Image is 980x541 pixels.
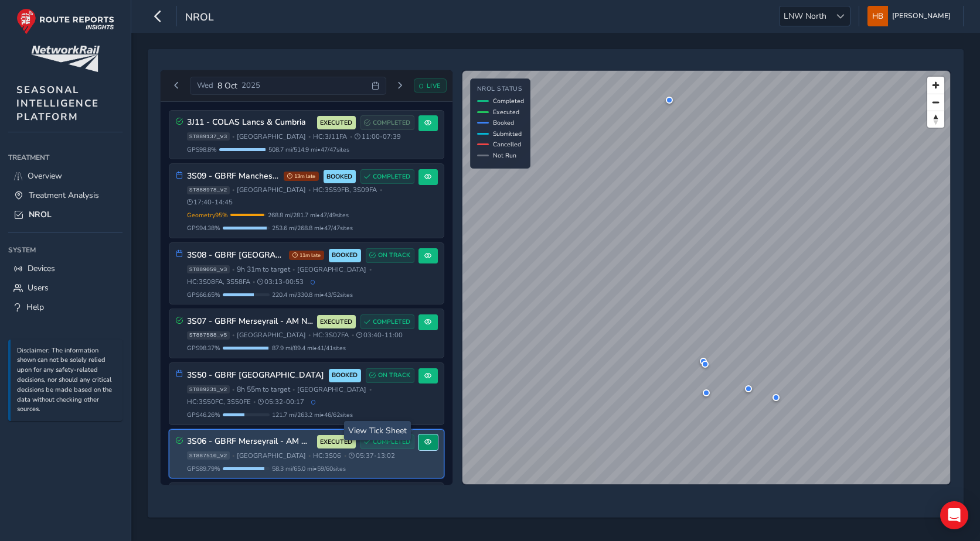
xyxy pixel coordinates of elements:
span: GPS 89.79 % [187,464,220,473]
span: • [232,266,234,273]
span: Not Run [493,151,516,160]
span: BOOKED [332,371,358,380]
span: EXECUTED [320,437,352,447]
span: [GEOGRAPHIC_DATA] [237,451,306,460]
span: [GEOGRAPHIC_DATA] [237,132,306,141]
span: HC: 3S08FA, 3S58FA [187,278,250,286]
span: 03:13 - 00:53 [257,278,304,286]
span: ON TRACK [378,371,410,380]
h3: 3S08 - GBRF [GEOGRAPHIC_DATA]/[GEOGRAPHIC_DATA] [187,251,285,261]
span: COMPLETED [373,172,410,182]
span: • [308,453,311,459]
p: Disclaimer: The information shown can not be solely relied upon for any safety-related decisions,... [17,346,117,415]
span: • [308,332,311,338]
span: 508.7 mi / 514.9 mi • 47 / 47 sites [268,145,349,154]
span: • [369,386,372,393]
span: • [232,453,234,459]
span: 17:40 - 14:45 [187,198,233,207]
span: BOOKED [326,172,352,182]
span: GPS 98.37 % [187,344,220,352]
span: Cancelled [493,140,521,149]
div: Treatment [8,149,122,166]
span: • [369,266,372,273]
span: HC: 3S59FB, 3S09FA [313,186,377,194]
span: LNW North [780,6,831,26]
span: • [253,279,255,285]
span: 05:32 - 00:17 [258,398,304,406]
h3: 3J11 - COLAS Lancs & Cumbria [187,118,313,128]
span: ST889231_v2 [187,385,230,393]
span: • [352,332,354,338]
span: • [380,187,382,193]
span: GPS 46.26 % [187,410,220,419]
span: Devices [28,263,55,274]
span: NROL [29,209,52,220]
span: ST887510_v2 [187,451,230,460]
span: • [308,133,311,140]
button: [PERSON_NAME] [867,6,955,26]
span: COMPLETED [373,317,410,327]
button: Reset bearing to north [927,111,944,128]
span: EXECUTED [320,317,352,327]
a: Users [8,278,122,297]
span: [PERSON_NAME] [892,6,951,26]
span: NROL [185,10,214,26]
button: Zoom in [927,77,944,94]
span: 253.6 mi / 268.8 mi • 47 / 47 sites [272,224,353,232]
span: 8 Oct [217,80,237,91]
h3: 3S06 - GBRF Merseyrail - AM Wirral [187,437,313,447]
span: ST889059_v3 [187,265,230,273]
span: EXECUTED [320,118,352,128]
span: GPS 98.8 % [187,145,217,154]
span: 13m late [284,172,319,181]
span: Wed [197,80,213,91]
span: LIVE [427,81,441,90]
span: COMPLETED [373,118,410,128]
span: [GEOGRAPHIC_DATA] [297,385,366,394]
span: • [292,386,295,393]
span: 87.9 mi / 89.4 mi • 41 / 41 sites [272,344,346,352]
div: Open Intercom Messenger [940,501,968,529]
h3: 3S07 - GBRF Merseyrail - AM Northern [187,317,313,327]
span: • [232,133,234,140]
span: GPS 66.65 % [187,290,220,299]
h3: 3S09 - GBRF Manchester West/[GEOGRAPHIC_DATA] [187,172,280,182]
span: Submitted [493,129,522,138]
span: 220.4 mi / 330.8 mi • 43 / 52 sites [272,290,353,299]
span: • [308,187,311,193]
span: 8h 55m to target [237,385,290,394]
span: GPS 94.38 % [187,224,220,232]
span: 121.7 mi / 263.2 mi • 46 / 62 sites [272,410,353,419]
span: 9h 31m to target [237,265,290,274]
span: Help [26,302,44,313]
span: 03:40 - 11:00 [356,331,403,340]
a: Help [8,297,122,317]
span: • [232,332,234,338]
button: Previous day [167,78,186,93]
span: Treatment Analysis [29,190,99,201]
span: • [350,133,352,140]
span: BOOKED [332,251,358,260]
span: • [344,453,346,459]
img: customer logo [31,46,100,72]
span: Overview [28,170,62,182]
img: diamond-layout [867,6,888,26]
span: [GEOGRAPHIC_DATA] [237,186,306,194]
span: Users [28,282,49,293]
span: • [292,266,295,273]
span: 268.8 mi / 281.7 mi • 47 / 49 sites [268,211,349,220]
span: Booked [493,118,514,127]
span: HC: 3S07FA [313,331,349,340]
h3: 3S50 - GBRF [GEOGRAPHIC_DATA] [187,371,325,381]
h4: NROL Status [477,85,524,93]
button: Zoom out [927,94,944,111]
span: COMPLETED [373,437,410,447]
span: Completed [493,97,524,105]
span: HC: 3J11FA [313,132,347,141]
span: HC: 3S50FC, 3S50FE [187,398,251,406]
span: 2025 [241,80,260,91]
a: Devices [8,259,122,278]
span: Geometry 95 % [187,211,228,220]
span: 05:37 - 13:02 [349,451,395,460]
span: HC: 3S06 [313,451,341,460]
